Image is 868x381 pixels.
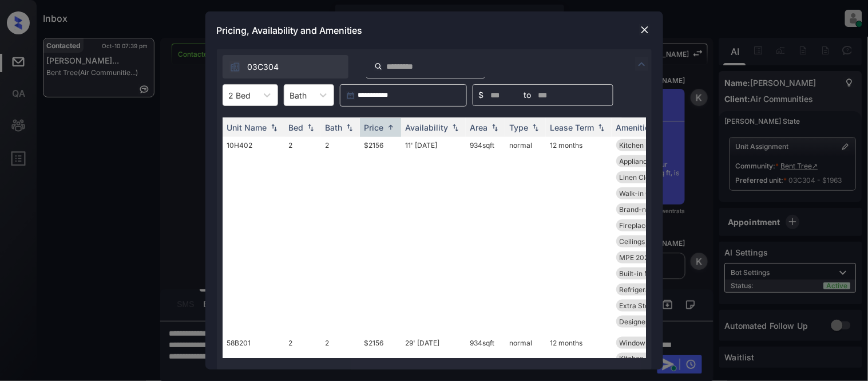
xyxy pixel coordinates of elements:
[406,123,449,132] div: Availability
[620,355,668,363] span: Kitchen Pantry
[284,135,321,332] td: 2
[489,124,501,132] img: sorting
[635,57,649,71] img: icon-zuma
[360,135,401,332] td: $2156
[546,135,612,332] td: 12 months
[620,205,680,214] span: Brand-new Kitch...
[470,123,488,132] div: Area
[466,135,505,332] td: 934 sqft
[479,89,484,101] span: $
[326,123,343,132] div: Bath
[505,135,546,332] td: normal
[305,124,316,132] img: sorting
[620,253,683,262] span: MPE 2025 Amenit...
[229,61,241,73] img: icon-zuma
[385,123,397,132] img: sorting
[620,301,676,310] span: Extra Storage S...
[620,237,662,246] span: Ceilings High
[401,135,466,332] td: 11' [DATE]
[639,24,651,36] img: close
[620,339,660,347] span: Window Bay
[223,135,284,332] td: 10H402
[620,221,650,230] span: Fireplace
[524,89,532,101] span: to
[550,123,594,132] div: Lease Term
[205,11,663,49] div: Pricing, Availability and Amenities
[510,123,529,132] div: Type
[620,269,674,278] span: Built-in Microw...
[227,123,267,132] div: Unit Name
[321,135,360,332] td: 2
[364,123,384,132] div: Price
[620,173,660,182] span: Linen Closet
[616,123,655,132] div: Amenities
[620,157,675,166] span: Appliances Stai...
[248,61,279,73] span: 03C304
[268,124,280,132] img: sorting
[450,124,461,132] img: sorting
[620,317,679,326] span: Designer Cabine...
[620,141,668,150] span: Kitchen Pantry
[620,285,674,294] span: Refrigerator Le...
[596,124,607,132] img: sorting
[374,61,383,72] img: icon-zuma
[289,123,304,132] div: Bed
[620,189,670,198] span: Walk-in Closets
[344,124,355,132] img: sorting
[530,124,541,132] img: sorting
